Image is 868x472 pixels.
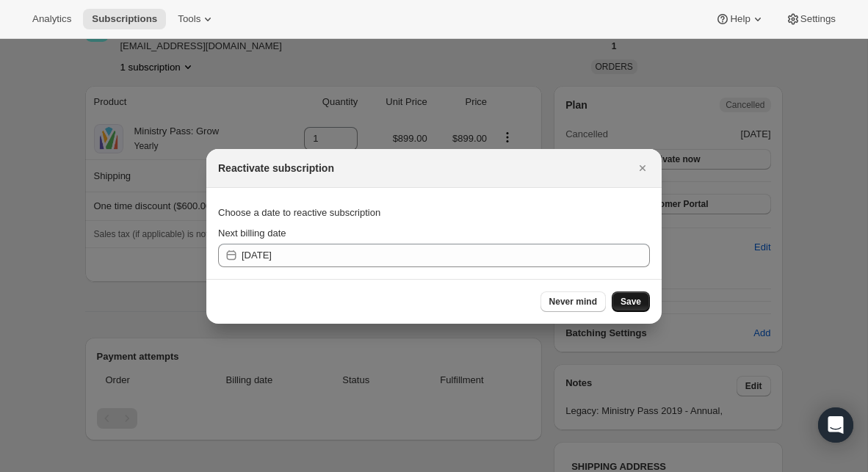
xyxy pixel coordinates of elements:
span: Save [621,296,641,308]
button: Tools [169,9,224,29]
button: Settings [777,9,845,29]
span: Subscriptions [92,13,157,25]
h2: Reactivate subscription [218,161,334,175]
span: Tools [178,13,200,25]
span: Analytics [32,13,71,25]
button: Save [612,291,650,312]
button: Never mind [540,291,606,312]
button: Close [632,158,653,178]
div: Open Intercom Messenger [818,407,853,443]
span: Help [730,13,750,25]
button: Analytics [23,9,80,29]
span: Settings [800,13,836,25]
button: Help [706,9,773,29]
span: Next billing date [218,228,286,239]
span: Never mind [549,296,597,308]
button: Subscriptions [83,9,166,29]
div: Choose a date to reactive subscription [218,200,650,226]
